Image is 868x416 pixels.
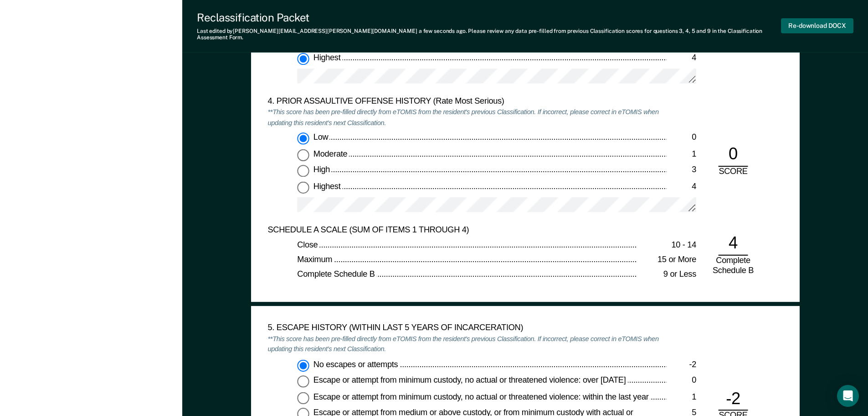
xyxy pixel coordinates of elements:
[297,359,309,371] input: No escapes or attempts-2
[711,255,755,277] div: Complete Schedule B
[267,225,667,236] div: SCHEDULE A SCALE (SUM OF ITEMS 1 THROUGH 4)
[313,359,399,369] span: No escapes or attempts
[297,181,309,193] input: Highest4
[297,165,309,177] input: High3
[297,240,319,249] span: Close
[313,165,331,174] span: High
[313,53,342,62] span: Highest
[781,18,853,33] button: Re-download DOCX
[197,11,781,24] div: Reclassification Packet
[837,385,859,407] div: Open Intercom Messenger
[637,255,696,266] div: 15 or More
[267,334,658,353] em: **This score has been pre-filled directly from eTOMIS from the resident's previous Classification...
[718,144,748,166] div: 0
[718,232,748,255] div: 4
[667,165,696,176] div: 3
[711,166,755,177] div: SCORE
[718,388,748,411] div: -2
[637,270,696,281] div: 9 or Less
[667,132,696,143] div: 0
[667,149,696,160] div: 1
[313,149,349,158] span: Moderate
[297,375,309,387] input: Escape or attempt from minimum custody, no actual or threatened violence: over [DATE]0
[313,392,650,401] span: Escape or attempt from minimum custody, no actual or threatened violence: within the last year
[313,181,342,190] span: Highest
[667,53,696,63] div: 4
[297,270,376,279] span: Complete Schedule B
[667,375,696,386] div: 0
[419,28,466,34] span: a few seconds ago
[297,53,309,64] input: Highest4
[667,359,696,370] div: -2
[313,132,329,142] span: Low
[197,28,781,41] div: Last edited by [PERSON_NAME][EMAIL_ADDRESS][PERSON_NAME][DOMAIN_NAME] . Please review any data pr...
[267,96,667,107] div: 4. PRIOR ASSAULTIVE OFFENSE HISTORY (Rate Most Serious)
[667,181,696,192] div: 4
[637,240,696,251] div: 10 - 14
[313,375,627,384] span: Escape or attempt from minimum custody, no actual or threatened violence: over [DATE]
[297,392,309,404] input: Escape or attempt from minimum custody, no actual or threatened violence: within the last year1
[297,255,334,264] span: Maximum
[297,132,309,144] input: Low0
[267,108,658,127] em: **This score has been pre-filled directly from eTOMIS from the resident's previous Classification...
[297,149,309,161] input: Moderate1
[267,323,667,334] div: 5. ESCAPE HISTORY (WITHIN LAST 5 YEARS OF INCARCERATION)
[667,392,696,403] div: 1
